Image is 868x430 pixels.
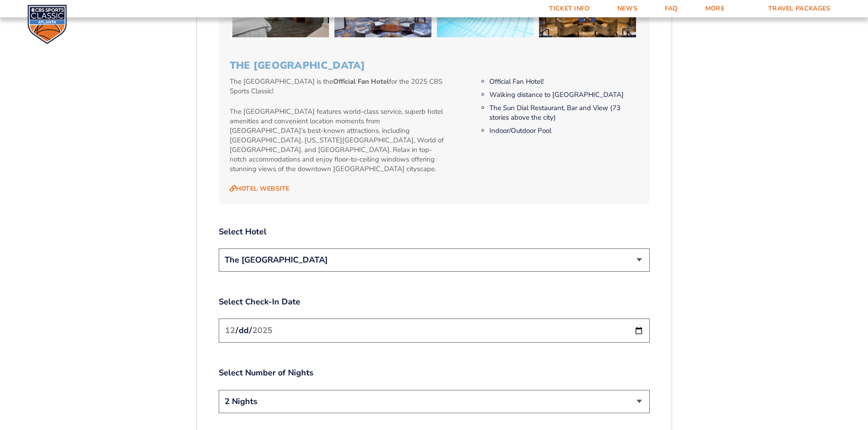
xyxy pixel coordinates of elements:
[489,77,638,86] li: Official Fan Hotel!
[489,126,638,136] li: Indoor/Outdoor Pool
[489,103,638,122] li: The Sun Dial Restaurant, Bar and View (73 stories above the city)
[219,226,650,238] label: Select Hotel
[230,107,448,174] p: The [GEOGRAPHIC_DATA] features world-class service, superb hotel amenities and convenient locatio...
[230,60,639,71] h3: The [GEOGRAPHIC_DATA]
[230,185,290,193] a: Hotel Website
[489,90,638,100] li: Walking distance to [GEOGRAPHIC_DATA]
[27,5,67,44] img: CBS Sports Classic
[230,77,448,96] p: The [GEOGRAPHIC_DATA] is the for the 2025 CBS Sports Classic!
[333,77,389,86] strong: Official Fan Hotel
[219,296,650,308] label: Select Check-In Date
[219,367,650,379] label: Select Number of Nights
